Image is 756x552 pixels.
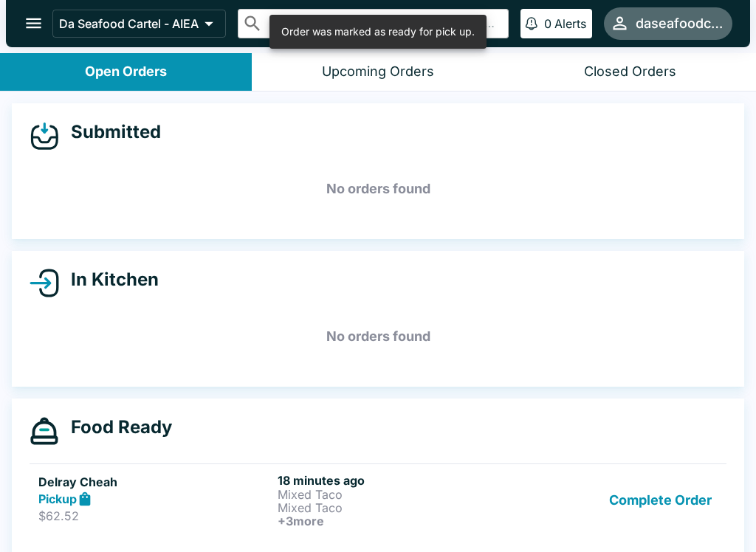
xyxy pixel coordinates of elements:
p: Mixed Taco [278,501,511,514]
h6: + 3 more [278,514,511,528]
h5: No orders found [30,310,726,363]
h4: Submitted [59,121,161,143]
button: daseafoodcartel [604,7,732,39]
div: Order was marked as ready for pick up. [281,19,475,44]
button: Complete Order [603,473,718,528]
input: Search orders by name or phone number [269,13,502,34]
div: Open Orders [85,63,167,80]
div: Closed Orders [584,63,676,80]
p: Da Seafood Cartel - AIEA [59,16,199,31]
h4: Food Ready [59,416,172,438]
p: Alerts [554,16,586,31]
p: 0 [544,16,551,31]
a: Delray CheahPickup$62.5218 minutes agoMixed TacoMixed Taco+3moreComplete Order [30,463,726,537]
h5: No orders found [30,162,726,215]
p: $62.52 [38,508,272,523]
div: Upcoming Orders [322,63,434,80]
div: daseafoodcartel [636,15,726,32]
button: Da Seafood Cartel - AIEA [52,10,226,38]
h5: Delray Cheah [38,473,272,491]
button: open drawer [15,4,52,42]
h4: In Kitchen [59,269,159,291]
h6: 18 minutes ago [278,473,511,488]
p: Mixed Taco [278,488,511,501]
strong: Pickup [38,491,77,506]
